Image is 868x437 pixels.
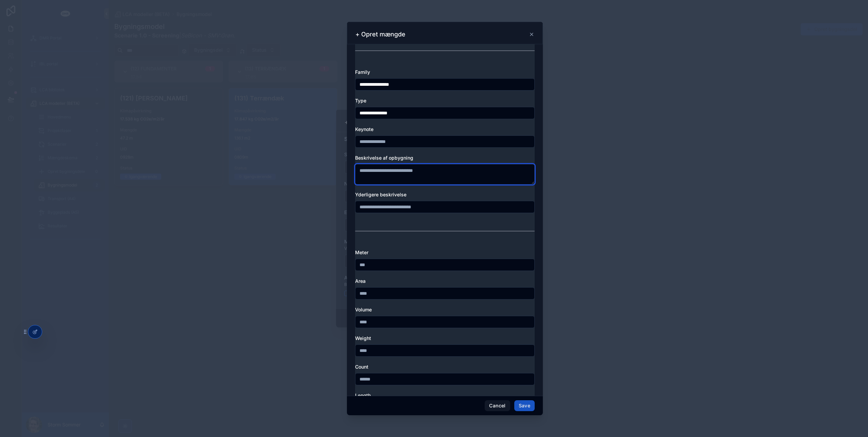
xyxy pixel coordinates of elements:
span: Count [355,364,368,370]
button: Cancel [485,400,510,411]
button: Save [514,400,535,411]
span: Yderligere beskrivelse [355,192,406,197]
span: Family [355,69,370,75]
span: Meter [355,249,368,255]
span: Type [355,98,366,103]
span: Weight [355,335,371,341]
span: Beskrivelse af opbygning [355,155,413,161]
span: Volume [355,307,372,312]
span: Keynote [355,126,373,132]
span: Area [355,278,366,284]
span: Length [355,392,371,398]
h3: + Opret mængde [355,30,405,38]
